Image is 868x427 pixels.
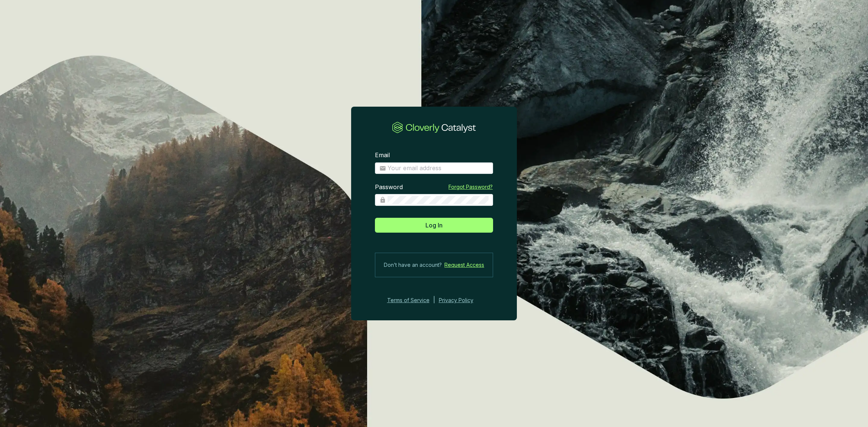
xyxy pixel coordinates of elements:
div: | [433,296,435,305]
a: Terms of Service [385,296,430,305]
a: Forgot Password? [448,183,493,191]
a: Request Access [444,261,484,269]
span: Don’t have an account? [384,261,442,269]
label: Email [375,151,390,159]
span: Log In [425,221,443,230]
input: Email [388,164,489,172]
a: Privacy Policy [439,296,483,305]
label: Password [375,183,403,191]
button: Log In [375,218,493,233]
input: Password [388,196,489,204]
